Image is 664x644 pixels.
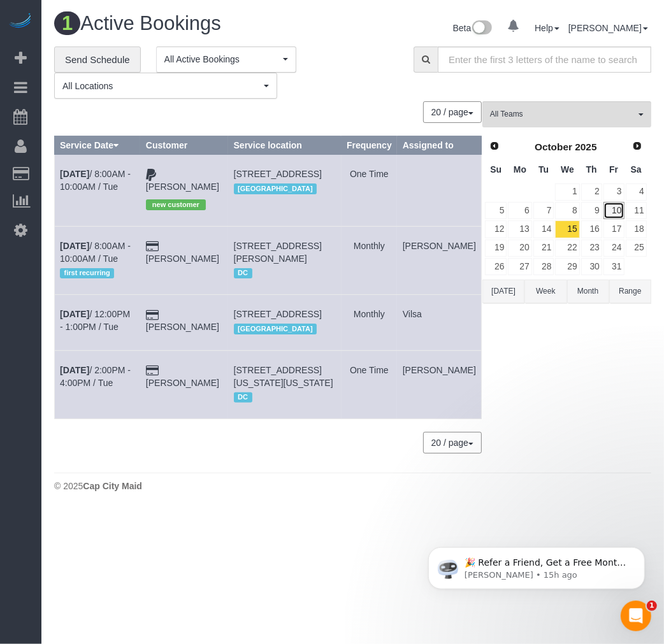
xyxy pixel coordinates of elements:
td: Assigned to [397,155,481,226]
span: October [535,141,572,152]
a: 17 [603,220,624,238]
p: Message from Ellie, sent 15h ago [55,49,220,61]
span: [STREET_ADDRESS] [234,169,322,179]
td: Assigned to [397,295,481,350]
nav: Pagination navigation [424,432,482,454]
a: 2 [581,183,602,201]
strong: Cap City Maid [83,481,142,491]
span: [GEOGRAPHIC_DATA] [234,324,317,334]
b: [DATE] [60,365,89,375]
span: All Active Bookings [164,53,280,66]
a: [DATE]/ 12:00PM - 1:00PM / Tue [60,309,130,332]
span: 1 [54,11,80,35]
a: 13 [508,220,531,238]
a: 5 [485,202,507,219]
a: [DATE]/ 2:00PM - 4:00PM / Tue [60,365,131,388]
a: [PERSON_NAME] [146,378,219,388]
td: Service location [228,295,341,350]
button: All Locations [54,73,277,99]
a: 12 [485,220,507,238]
span: 🎉 Refer a Friend, Get a Free Month! 🎉 Love Automaid? Share the love! When you refer a friend who ... [55,37,218,174]
nav: Pagination navigation [424,101,482,123]
a: Help [535,23,559,33]
i: Credit Card Payment [146,366,159,375]
th: Frequency [342,136,398,155]
td: Customer [140,226,228,294]
span: 1 [647,601,657,611]
div: Location [234,265,336,282]
input: Enter the first 3 letters of the name to search [438,47,651,73]
span: All Locations [62,80,261,92]
img: Automaid Logo [8,13,33,31]
a: 1 [555,183,579,201]
td: Schedule date [55,155,141,226]
a: [PERSON_NAME] [146,182,219,192]
span: Thursday [586,164,597,175]
a: 16 [581,220,602,238]
span: Sunday [490,164,502,175]
th: Service Date [55,136,141,155]
button: 20 / page [423,432,482,454]
span: 2025 [575,141,596,152]
a: [DATE]/ 8:00AM - 10:00AM / Tue [60,169,131,192]
a: 15 [555,220,579,238]
a: [DATE]/ 8:00AM - 10:00AM / Tue [60,241,131,264]
span: Monday [514,164,526,175]
ol: All Teams [482,101,651,121]
td: Schedule date [55,295,141,350]
a: 9 [581,202,602,219]
i: Credit Card Payment [146,311,159,320]
a: 23 [581,240,602,257]
span: Saturday [631,164,642,175]
b: [DATE] [60,169,89,179]
a: 7 [533,202,554,219]
td: Service location [228,155,341,226]
td: Service location [228,226,341,294]
button: Month [567,280,609,303]
a: 6 [508,202,531,219]
td: Assigned to [397,350,481,419]
td: Service location [228,350,341,419]
span: Prev [489,141,500,151]
a: 31 [603,258,624,275]
a: 22 [555,240,579,257]
span: DC [234,268,252,278]
button: 20 / page [423,101,482,123]
a: 24 [603,240,624,257]
a: 21 [533,240,554,257]
div: Location [234,180,336,197]
a: 25 [626,240,647,257]
a: Prev [486,138,503,155]
a: 3 [603,183,624,201]
b: [DATE] [60,241,89,251]
button: All Active Bookings [156,47,296,73]
td: Frequency [342,155,398,226]
div: Location [234,320,336,337]
span: All Teams [490,109,635,120]
th: Service location [228,136,341,155]
button: [DATE] [482,280,524,303]
td: Schedule date [55,226,141,294]
div: Location [234,389,336,406]
a: 28 [533,258,554,275]
a: 30 [581,258,602,275]
a: 20 [508,240,531,257]
a: [PERSON_NAME] [146,254,219,264]
span: [STREET_ADDRESS][PERSON_NAME] [234,241,322,264]
a: 11 [626,202,647,219]
img: New interface [471,20,492,37]
span: [STREET_ADDRESS] [234,309,322,319]
td: Customer [140,155,228,226]
td: Customer [140,350,228,419]
a: 29 [555,258,579,275]
iframe: Intercom notifications message [409,520,664,610]
button: All Teams [482,101,651,127]
a: 8 [555,202,579,219]
iframe: Intercom live chat [621,601,651,631]
td: Schedule date [55,350,141,419]
button: Week [524,280,567,303]
div: © 2025 [54,480,651,492]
